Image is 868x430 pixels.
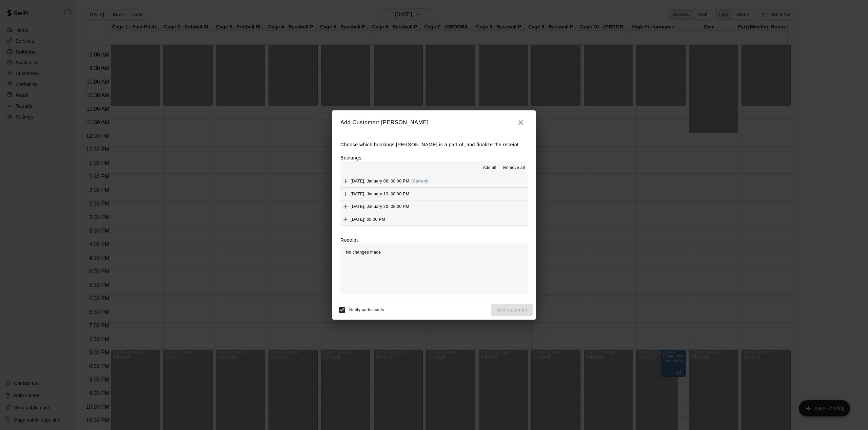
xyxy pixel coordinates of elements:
button: Add[DATE], January 13: 08:00 PM [340,188,528,200]
span: [DATE], January 20: 08:00 PM [351,204,409,209]
p: Choose which bookings [PERSON_NAME] is a part of, and finalize the receipt [340,141,528,149]
span: Add [340,204,351,209]
span: Add all [483,165,496,171]
span: (Current) [411,179,429,184]
span: Remove all [503,165,525,171]
button: Add[DATE], January 20: 08:00 PM [340,200,528,213]
label: Bookings [340,155,361,160]
span: [DATE], January 06: 08:00 PM [351,179,409,184]
button: Add all [479,163,500,173]
span: [DATE]: 08:00 PM [351,217,385,222]
label: Receipt [340,237,358,243]
span: No changes made [346,250,381,255]
span: [DATE], January 13: 08:00 PM [351,191,409,196]
span: Notify participants [349,307,384,312]
span: Add [340,191,351,196]
button: Remove all [500,163,528,173]
button: Add[DATE], January 06: 08:00 PM(Current) [340,175,528,188]
button: Add[DATE]: 08:00 PM [340,213,528,226]
span: Add [340,217,351,222]
span: Add [340,178,351,184]
h2: Add Customer: [PERSON_NAME] [332,110,536,135]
